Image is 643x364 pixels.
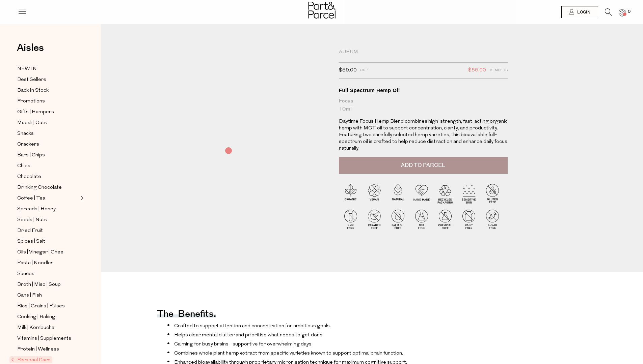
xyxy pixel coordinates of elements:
[17,108,79,116] a: Gifts | Hampers
[17,226,79,235] a: Dried Fruit
[17,173,41,181] span: Chocolate
[339,182,363,205] img: P_P-ICONS-Live_Bec_V11_Organic.svg
[17,324,79,332] a: Milk | Kombucha
[17,75,79,84] a: Best Sellers
[410,207,433,231] img: P_P-ICONS-Live_Bec_V11_BPA_Free.svg
[561,6,598,18] a: Login
[481,182,504,205] img: P_P-ICONS-Live_Bec_V11_Gluten_Free.svg
[17,248,63,256] span: Oils | Vinegar | Ghee
[386,207,410,231] img: P_P-ICONS-Live_Bec_V11_Palm_Oil_Free.svg
[401,161,445,169] span: Add to Parcel
[17,162,79,170] a: Chips
[17,184,62,192] span: Drinking Chocolate
[17,76,46,84] span: Best Sellers
[157,313,216,317] h4: The benefits.
[17,259,54,267] span: Pasta | Noodles
[17,280,79,289] a: Broth | Miso | Soup
[17,173,79,181] a: Chocolate
[17,216,47,224] span: Seeds | Nuts
[79,194,84,202] button: Expand/Collapse Coffee | Tea
[167,322,430,329] li: Crafted to support attention and concentration for ambitious goals.
[457,182,481,205] img: P_P-ICONS-Live_Bec_V11_Sensitive_Skin.svg
[17,86,79,95] a: Back In Stock
[339,207,363,231] img: P_P-ICONS-Live_Bec_V11_GMO_Free.svg
[433,207,457,231] img: P_P-ICONS-Live_Bec_V11_Chemical_Free.svg
[17,216,79,224] a: Seeds | Nuts
[17,129,79,138] a: Snacks
[17,238,45,246] span: Spices | Salt
[17,43,44,60] a: Aisles
[17,270,34,278] span: Sauces
[17,302,65,310] span: Rice | Grains | Pulses
[17,40,44,55] span: Aisles
[360,66,368,75] span: RRP
[626,9,632,15] span: 0
[17,151,79,159] a: Bars | Chips
[481,207,504,231] img: P_P-ICONS-Live_Bec_V11_Sugar_Free.svg
[17,292,42,300] span: Cans | Fish
[17,119,79,127] a: Muesli | Oats
[17,65,37,73] span: NEW IN
[17,108,54,116] span: Gifts | Hampers
[17,313,79,321] a: Cooking | Baking
[17,141,39,149] span: Crackers
[363,182,386,205] img: P_P-ICONS-Live_Bec_V11_Vegan.svg
[17,259,79,267] a: Pasta | Noodles
[339,87,508,94] div: Full Spectrum Hemp Oil
[17,334,79,343] a: Vitamins | Supplements
[17,97,79,105] a: Promotions
[339,66,357,75] span: $59.00
[363,207,386,231] img: P_P-ICONS-Live_Bec_V11_Paraben_Free.svg
[17,205,56,213] span: Spreads | Honey
[17,194,79,203] a: Coffee | Tea
[17,151,45,159] span: Bars | Chips
[17,140,79,149] a: Crackers
[17,345,59,354] span: Protein | Wellness
[17,97,45,105] span: Promotions
[17,248,79,256] a: Oils | Vinegar | Ghee
[575,9,590,15] span: Login
[17,65,79,73] a: NEW IN
[619,9,625,16] a: 0
[17,119,47,127] span: Muesli | Oats
[9,356,52,363] span: Personal Care
[17,313,55,321] span: Cooking | Baking
[167,350,430,356] li: Combines whole plant hemp extract from specific varieties known to support optimal brain function.
[17,162,30,170] span: Chips
[17,130,34,138] span: Snacks
[17,205,79,213] a: Spreads | Honey
[308,2,336,19] img: Part&Parcel
[17,183,79,192] a: Drinking Chocolate
[339,49,508,56] div: Aurum
[386,182,410,205] img: P_P-ICONS-Live_Bec_V11_Natural.svg
[468,66,486,75] span: $55.00
[17,194,45,203] span: Coffee | Tea
[11,356,79,364] a: Personal Care
[167,331,430,338] li: Helps clear mental clutter and prioritise what needs to get done.
[457,207,481,231] img: P_P-ICONS-Live_Bec_V11_Dairy_Free.svg
[339,97,508,113] div: Focus 10ml
[17,302,79,310] a: Rice | Grains | Pulses
[339,157,508,174] button: Add to Parcel
[433,182,457,205] img: P_P-ICONS-Live_Bec_V11_Recycle_Packaging.svg
[489,66,508,75] span: Members
[17,335,71,343] span: Vitamins | Supplements
[17,270,79,278] a: Sauces
[410,182,433,205] img: P_P-ICONS-Live_Bec_V11_Handmade.svg
[339,118,508,152] p: Daytime Focus Hemp Blend combines high-strength, fast-acting organic hemp with MCT oil to support...
[17,324,54,332] span: Milk | Kombucha
[17,345,79,354] a: Protein | Wellness
[167,340,430,347] li: Calming for busy brains - supportive for overwhelming days.
[17,281,61,289] span: Broth | Miso | Soup
[17,227,43,235] span: Dried Fruit
[17,291,79,300] a: Cans | Fish
[17,237,79,246] a: Spices | Salt
[17,87,49,95] span: Back In Stock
